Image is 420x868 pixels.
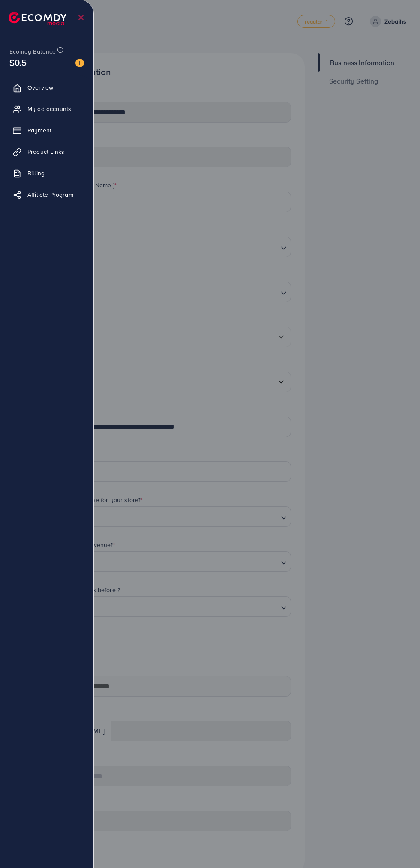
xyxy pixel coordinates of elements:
span: Billing [27,169,45,177]
span: Overview [27,83,53,92]
a: Overview [6,79,87,96]
img: image [75,59,84,67]
a: Affiliate Program [6,186,87,203]
a: My ad accounts [6,100,87,117]
a: Payment [6,122,87,139]
span: Payment [27,126,51,135]
span: $0.5 [9,56,27,69]
img: logo [9,12,66,25]
span: Affiliate Program [27,190,73,199]
span: Ecomdy Balance [9,47,56,56]
span: Product Links [27,147,64,156]
a: Billing [6,165,87,182]
span: My ad accounts [27,105,71,113]
iframe: Chat [384,829,414,862]
a: Product Links [6,143,87,160]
